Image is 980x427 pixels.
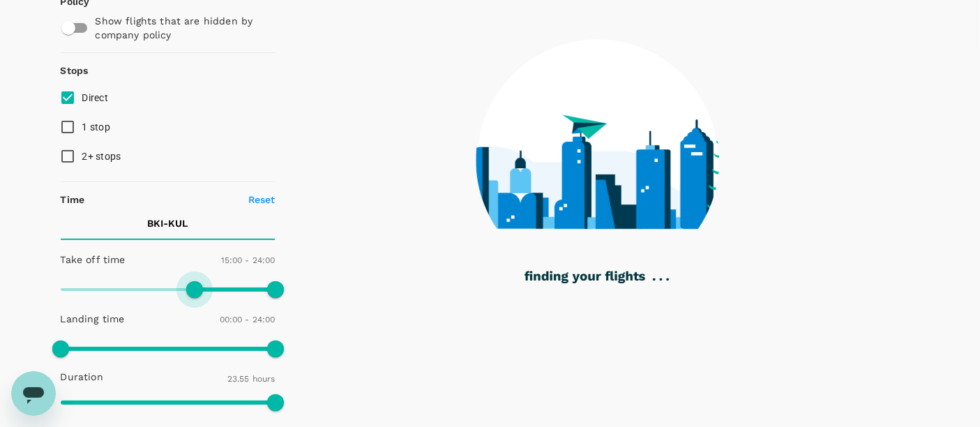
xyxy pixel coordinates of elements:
g: . [659,278,662,280]
span: 1 stop [82,121,111,133]
p: Landing time [61,312,125,326]
span: 15:00 - 24:00 [221,255,276,265]
p: Duration [61,370,103,384]
g: . [653,278,656,280]
span: 23.55 hours [227,374,276,384]
span: Direct [82,92,109,103]
p: Show flights that are hidden by company policy [96,14,266,42]
iframe: Button to launch messaging window [11,371,56,416]
g: finding your flights [525,271,645,284]
p: BKI - KUL [148,216,188,230]
p: Time [61,193,85,207]
p: Reset [248,193,276,207]
p: Take off time [61,253,126,267]
strong: Stops [61,65,89,76]
g: . [666,278,669,280]
span: 2+ stops [82,151,121,162]
span: 00:00 - 24:00 [220,315,276,324]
